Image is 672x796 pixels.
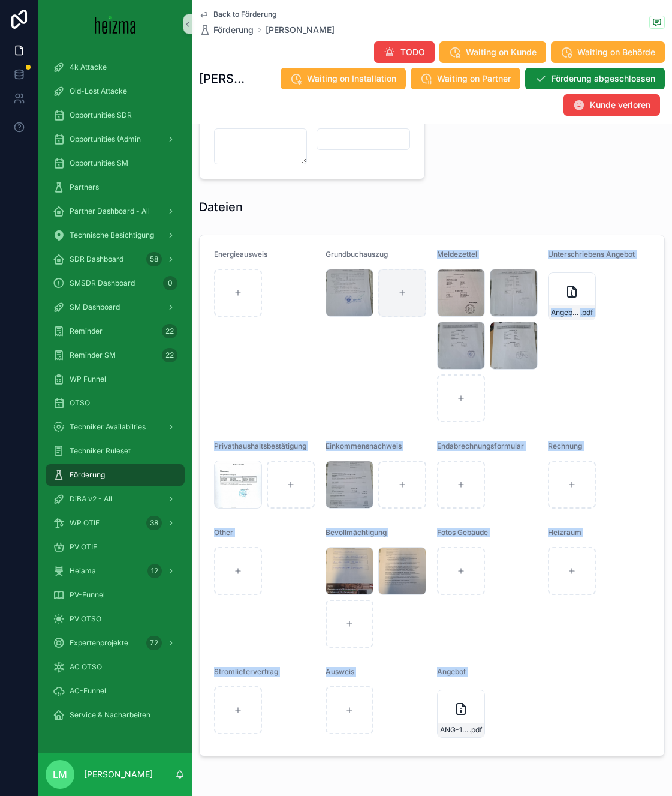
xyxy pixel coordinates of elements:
[46,440,185,462] a: Techniker Ruleset
[214,528,233,537] span: Other
[70,230,154,240] span: Technische Besichtigung
[46,416,185,438] a: Techniker Availabilties
[214,667,278,676] span: Stromliefervertrag
[46,608,185,630] a: PV OTSO
[326,250,388,259] span: Grundbuchauszug
[46,392,185,414] a: OTSO
[46,536,185,558] a: PV OTIF
[326,667,354,676] span: Ausweis
[46,176,185,198] a: Partners
[46,632,185,654] a: Expertenprojekte72
[580,308,593,317] span: .pdf
[266,24,335,36] a: [PERSON_NAME]
[199,10,276,19] a: Back to Förderung
[46,680,185,702] a: AC-Funnel
[46,584,185,606] a: PV-Funnel
[46,104,185,126] a: Opportunities SDR
[46,296,185,318] a: SM Dashboard
[326,528,387,537] span: Bevollmächtigung
[281,68,406,89] button: Waiting on Installation
[466,46,537,58] span: Waiting on Kunde
[440,725,469,735] span: ANG-12616-Hutter-2025-08-25
[46,464,185,486] a: Förderung
[70,134,141,144] span: Opportunities (Admin
[70,686,106,696] span: AC-Funnel
[46,248,185,270] a: SDR Dashboard58
[70,86,127,96] span: Old-Lost Attacke
[46,512,185,534] a: WP OTIF38
[46,128,185,150] a: Opportunities (Admin
[411,68,520,89] button: Waiting on Partner
[469,725,482,735] span: .pdf
[70,518,100,528] span: WP OTIF
[46,224,185,246] a: Technische Besichtigung
[400,46,425,58] span: TODO
[46,344,185,366] a: Reminder SM22
[551,308,580,317] span: Angebot_Hutter_final_SIG
[46,56,185,78] a: 4k Attacke
[70,254,123,264] span: SDR Dashboard
[70,302,120,312] span: SM Dashboard
[38,48,192,741] div: scrollable content
[46,704,185,726] a: Service & Nacharbeiten
[307,73,396,85] span: Waiting on Installation
[70,494,112,504] span: DiBA v2 - All
[437,667,466,676] span: Angebot
[146,636,162,650] div: 72
[70,182,99,192] span: Partners
[326,441,402,450] span: Einkommensnachweis
[70,278,135,288] span: SMSDR Dashboard
[70,614,101,624] span: PV OTSO
[70,638,128,648] span: Expertenprojekte
[146,252,162,266] div: 58
[146,516,162,530] div: 38
[439,41,546,63] button: Waiting on Kunde
[70,422,146,432] span: Techniker Availabilties
[46,80,185,102] a: Old-Lost Attacke
[70,398,90,408] span: OTSO
[213,24,254,36] span: Förderung
[46,200,185,222] a: Partner Dashboard - All
[374,41,435,63] button: TODO
[214,441,306,450] span: Privathaushaltsbestätigung
[70,710,150,720] span: Service & Nacharbeiten
[70,662,102,672] span: AC OTSO
[199,70,250,87] h1: [PERSON_NAME]
[162,324,177,338] div: 22
[70,326,103,336] span: Reminder
[147,564,162,578] div: 12
[95,14,136,34] img: App logo
[46,368,185,390] a: WP Funnel
[577,46,655,58] span: Waiting on Behörde
[162,348,177,362] div: 22
[163,276,177,290] div: 0
[548,250,635,259] span: Unterschriebens Angebot
[548,441,582,450] span: Rechnung
[70,446,131,456] span: Techniker Ruleset
[46,488,185,510] a: DiBA v2 - All
[551,41,665,63] button: Waiting on Behörde
[70,62,107,72] span: 4k Attacke
[70,110,132,120] span: Opportunities SDR
[590,99,650,111] span: Kunde verloren
[70,470,105,480] span: Förderung
[84,768,153,780] p: [PERSON_NAME]
[70,158,128,168] span: Opportunities SM
[70,374,106,384] span: WP Funnel
[199,199,243,215] h1: Dateien
[437,441,524,450] span: Endabrechnungsformular
[46,320,185,342] a: Reminder22
[70,542,97,552] span: PV OTIF
[46,560,185,582] a: Heiama12
[70,590,105,600] span: PV-Funnel
[437,73,511,85] span: Waiting on Partner
[214,250,267,259] span: Energieausweis
[46,656,185,678] a: AC OTSO
[70,350,116,360] span: Reminder SM
[548,528,581,537] span: Heizraum
[552,73,655,85] span: Förderung abgeschlossen
[563,94,660,116] button: Kunde verloren
[70,566,96,576] span: Heiama
[70,206,150,216] span: Partner Dashboard - All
